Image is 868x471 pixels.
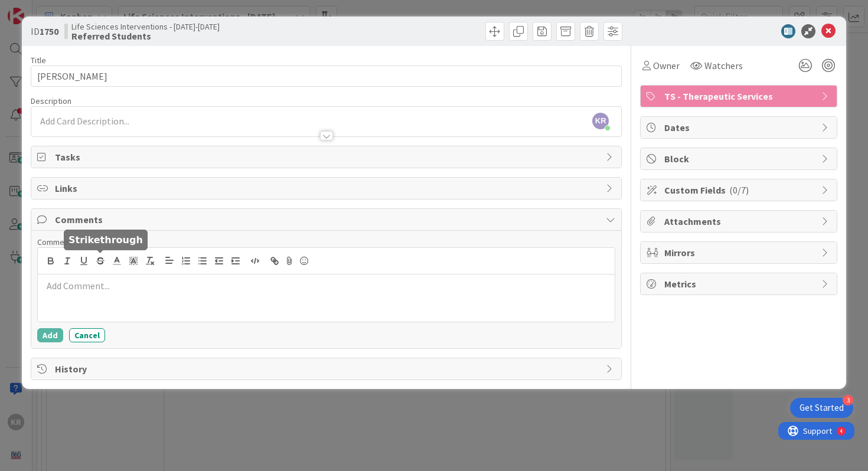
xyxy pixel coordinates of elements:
span: Owner [653,58,680,73]
span: Custom Fields [664,183,815,197]
input: type card name here... [31,66,622,87]
div: Get Started [800,402,844,414]
span: Description [31,96,71,106]
h5: Strikethrough [68,234,143,246]
span: Watchers [704,58,743,73]
span: TS - Therapeutic Services [664,89,815,103]
label: Title [31,55,46,66]
div: 4 [61,5,64,14]
span: Tasks [55,150,601,164]
span: History [55,362,601,376]
button: Cancel [69,328,105,342]
span: Links [55,181,601,195]
button: Add [37,328,63,342]
span: Comment [37,237,71,247]
span: KR [592,113,609,129]
span: Life Sciences Interventions - [DATE]-[DATE] [71,22,220,31]
span: Metrics [664,277,815,291]
b: 1750 [40,25,58,37]
b: Referred Students [71,31,220,41]
span: ID [31,24,58,38]
span: Block [664,152,815,166]
span: Comments [55,212,601,227]
span: Dates [664,120,815,135]
div: Open Get Started checklist, remaining modules: 3 [790,398,853,418]
span: Mirrors [664,246,815,260]
span: ( 0/7 ) [729,184,749,196]
div: 3 [843,395,853,405]
span: Support [25,2,54,16]
span: Attachments [664,214,815,228]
